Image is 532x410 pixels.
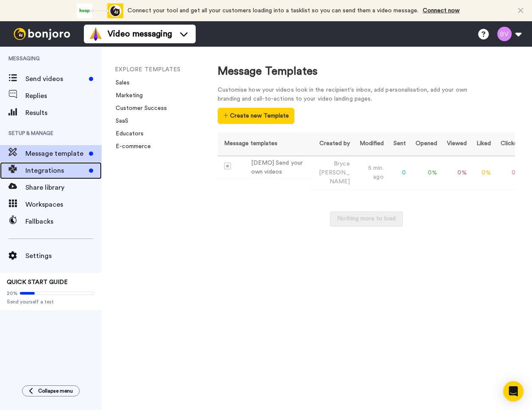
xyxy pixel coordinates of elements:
[353,156,387,190] td: 5 min. ago
[251,159,308,177] div: [DEMO] Send your own videos
[441,156,470,190] td: 0 %
[470,156,494,190] td: 0 %
[111,131,144,137] a: Educators
[387,132,409,156] th: Sent
[38,388,73,394] span: Collapse menu
[494,132,524,156] th: Clicked
[89,27,103,41] img: vm-color.svg
[224,163,231,169] img: demo-template.svg
[7,298,95,305] span: Send yourself a test
[111,105,167,111] a: Customer Success
[311,132,353,156] th: Created by
[311,156,353,190] td: Bryce
[353,132,387,156] th: Modified
[470,132,494,156] th: Liked
[25,91,102,101] span: Replies
[218,108,294,124] button: Create new Template
[25,216,102,227] span: Fallbacks
[25,74,86,84] span: Send videos
[441,132,470,156] th: Viewed
[503,381,524,402] div: Open Intercom Messenger
[25,166,86,176] span: Integrations
[25,183,102,193] span: Share library
[7,290,18,297] span: 20%
[494,156,524,190] td: 0 %
[111,118,128,124] a: SaaS
[111,93,143,98] a: Marketing
[330,211,403,227] button: Nothing more to load
[7,279,68,285] span: QUICK START GUIDE
[25,108,102,118] span: Results
[25,251,102,261] span: Settings
[387,156,409,190] td: 0
[218,64,515,79] div: Message Templates
[111,143,151,149] a: E-commerce
[22,385,80,396] button: Collapse menu
[10,28,74,40] img: bj-logo-header-white.svg
[111,80,130,86] a: Sales
[108,28,172,40] span: Video messaging
[127,8,418,14] span: Connect your tool and get all your customers loading into a tasklist so you can send them a video...
[409,132,441,156] th: Opened
[409,156,441,190] td: 0 %
[319,170,350,185] span: [PERSON_NAME]
[218,86,480,104] div: Customise how your videos look in the recipient's inbox, add personalisation, add your own brandi...
[25,149,86,159] span: Message template
[25,199,102,210] span: Workspaces
[115,65,229,74] li: EXPLORE TEMPLATES
[218,132,311,156] th: Message templates
[423,8,460,14] a: Connect now
[77,3,123,18] div: animation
